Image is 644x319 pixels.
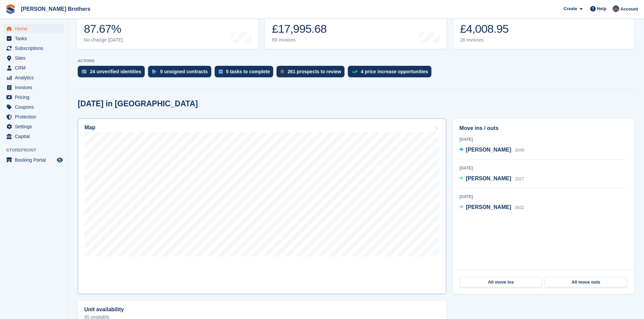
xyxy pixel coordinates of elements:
[515,148,524,153] span: 2049
[15,122,55,131] span: Settings
[78,59,634,63] p: ACTIONS
[15,34,55,43] span: Tasks
[265,6,446,49] a: Month-to-date sales £17,995.68 89 invoices
[453,6,635,49] a: Awaiting payment £4,008.95 26 invoices
[78,66,148,81] a: 24 unverified identities
[18,3,93,15] a: [PERSON_NAME] Brothers
[15,83,55,92] span: Invoices
[6,147,67,154] span: Storefront
[3,73,64,82] a: menu
[15,73,55,82] span: Analytics
[466,176,511,181] span: [PERSON_NAME]
[466,147,511,153] span: [PERSON_NAME]
[3,44,64,53] a: menu
[56,156,64,164] a: Preview store
[90,69,141,74] div: 24 unverified identities
[3,92,64,102] a: menu
[460,22,509,36] div: £4,008.95
[78,118,446,294] a: Map
[15,24,55,33] span: Home
[515,205,524,210] span: 0032
[78,99,198,108] h2: [DATE] in [GEOGRAPHIC_DATA]
[545,277,627,288] a: All move outs
[459,146,524,155] a: [PERSON_NAME] 2049
[3,63,64,73] a: menu
[613,5,619,12] img: Nick Wright
[226,69,270,74] div: 5 tasks to complete
[459,136,627,142] div: [DATE]
[84,307,124,313] h2: Unit availability
[152,70,157,74] img: contract_signature_icon-13c848040528278c33f63329250d36e43548de30e8caae1d1a13099fd9432cc5.svg
[361,69,428,74] div: 4 price increase opportunities
[15,112,55,122] span: Protection
[15,63,55,73] span: CRM
[3,24,64,33] a: menu
[348,66,435,81] a: 4 price increase opportunities
[219,70,223,74] img: task-75834270c22a3079a89374b754ae025e5fb1db73e45f91037f5363f120a921f8.svg
[466,204,511,210] span: [PERSON_NAME]
[3,132,64,141] a: menu
[459,124,627,132] h2: Move ins / outs
[277,66,348,81] a: 261 prospects to review
[15,53,55,63] span: Sites
[352,70,357,73] img: price_increase_opportunities-93ffe204e8149a01c8c9dc8f82e8f89637d9d84a8eef4429ea346261dce0b2c0.svg
[148,66,215,81] a: 5 unsigned contracts
[15,102,55,112] span: Coupons
[77,6,258,49] a: Occupancy 87.67% No change [DATE]
[272,22,327,36] div: £17,995.68
[84,37,123,43] div: No change [DATE]
[3,122,64,131] a: menu
[272,37,327,43] div: 89 invoices
[515,177,524,181] span: 2027
[3,155,64,165] a: menu
[15,92,55,102] span: Pricing
[85,125,95,131] h2: Map
[564,5,577,12] span: Create
[82,70,87,74] img: verify_identity-adf6edd0f0f0b5bbfe63781bf79b02c33cf7c696d77639b501bdc392416b5a36.svg
[5,4,16,14] img: stora-icon-8386f47178a22dfd0bd8f6a31ec36ba5ce8667c1dd55bd0f319d3a0aa187defe.svg
[460,277,542,288] a: All move ins
[459,165,627,171] div: [DATE]
[597,5,606,12] span: Help
[287,69,341,74] div: 261 prospects to review
[620,6,638,12] span: Account
[459,203,524,212] a: [PERSON_NAME] 0032
[3,102,64,112] a: menu
[281,70,284,74] img: prospect-51fa495bee0391a8d652442698ab0144808aea92771e9ea1ae160a38d050c398.svg
[15,132,55,141] span: Capital
[215,66,277,81] a: 5 tasks to complete
[3,112,64,122] a: menu
[15,44,55,53] span: Subscriptions
[3,53,64,63] a: menu
[3,83,64,92] a: menu
[84,22,123,36] div: 87.67%
[15,155,55,165] span: Booking Portal
[459,194,627,200] div: [DATE]
[459,175,524,183] a: [PERSON_NAME] 2027
[160,69,208,74] div: 5 unsigned contracts
[460,37,509,43] div: 26 invoices
[3,34,64,43] a: menu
